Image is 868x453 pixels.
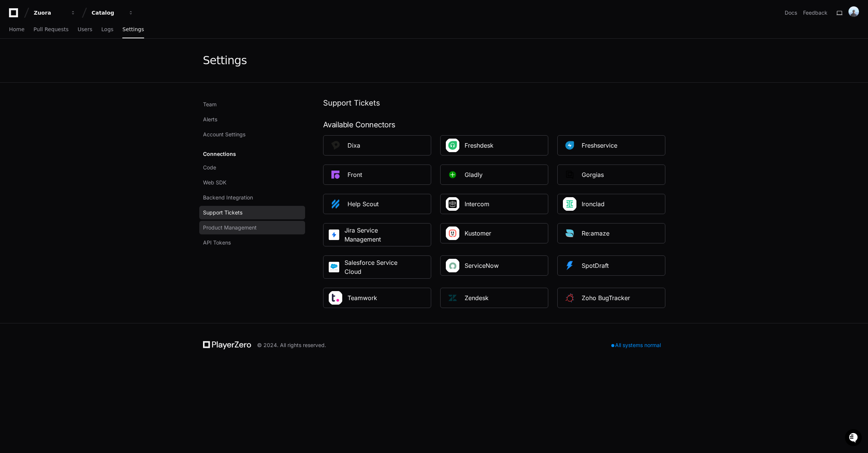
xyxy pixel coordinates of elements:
[9,27,24,32] span: Home
[328,290,343,305] img: Teamwork_Square_Logo.png
[344,226,402,244] div: Jira Service Management
[203,131,245,138] span: Account Settings
[33,27,68,32] span: Pull Requests
[203,101,217,108] span: Team
[203,179,226,186] span: Web SDK
[323,120,665,129] div: Available Connectors
[445,258,460,273] img: ServiceNow_Square_Logo.png
[465,170,483,179] div: Gladly
[562,226,577,241] img: Platformre_amaze_square.png
[562,167,577,182] img: PlatformGorgias_square.png
[328,261,340,273] img: Salesforce_service_cloud.png
[348,141,360,150] div: Dixa
[101,27,113,32] span: Logs
[203,116,217,123] span: Alerts
[203,54,247,67] div: Settings
[199,206,305,219] a: Support Tickets
[199,191,305,204] a: Backend Integration
[607,340,665,350] div: All systems normal
[844,428,864,448] iframe: Open customer support
[582,170,604,179] div: Gorgias
[128,58,137,67] button: Start new chat
[26,63,98,69] div: We're offline, we'll be back soon
[328,229,340,241] img: Jira_Service_Management.jpg
[328,138,343,153] img: PlatformDixa_square.png
[92,9,124,17] div: Catalog
[348,199,379,208] div: Help Scout
[445,138,460,153] img: Freshdesk_Square_Logo.jpeg
[562,196,577,211] img: IronClad_Square.png
[203,164,216,171] span: Code
[8,30,137,42] div: Welcome
[199,113,305,126] a: Alerts
[34,9,66,17] div: Zuora
[203,239,231,246] span: API Tokens
[257,341,326,349] div: © 2024. All rights reserved.
[562,258,577,273] img: Platformspotdraft_square.png
[785,9,797,17] a: Docs
[203,209,242,216] span: Support Tickets
[26,56,123,63] div: Start new chat
[89,6,137,20] button: Catalog
[848,6,859,17] img: ACg8ocJepXi-dr_qq4KGJ9OYKHjeJPqnPGRYBcXpSWq7AaGLgaTP2rc=s96-c
[33,21,68,38] a: Pull Requests
[78,27,92,32] span: Users
[445,290,460,305] img: PlatformZendesk_9qMuXiF.png
[328,196,343,211] img: PlatformHelpscout_square.png
[199,98,305,111] a: Team
[75,79,91,85] span: Pylon
[348,170,362,179] div: Front
[199,128,305,141] a: Account Settings
[344,258,402,276] div: Salesforce Service Cloud
[323,98,665,108] h1: Support Tickets
[582,199,605,208] div: Ironclad
[328,167,343,182] img: PlatformFront_square.png
[562,138,577,153] img: Platformfreshservice_square.png
[122,21,144,38] a: Settings
[8,8,23,23] img: PlayerZero
[348,293,377,302] div: Teamwork
[445,226,460,241] img: Kustomer_Square_Logo.jpeg
[465,229,491,238] div: Kustomer
[465,293,489,302] div: Zendesk
[31,6,79,20] button: Zuora
[199,161,305,174] a: Code
[78,21,92,38] a: Users
[199,176,305,189] a: Web SDK
[122,27,144,32] span: Settings
[203,194,253,201] span: Backend Integration
[465,199,489,208] div: Intercom
[101,21,113,38] a: Logs
[582,293,630,302] div: Zoho BugTracker
[199,221,305,234] a: Product Management
[582,229,609,238] div: Re:amaze
[199,236,305,249] a: API Tokens
[53,79,91,85] a: Powered byPylon
[582,141,617,150] div: Freshservice
[465,141,493,150] div: Freshdesk
[582,261,609,270] div: SpotDraft
[445,167,460,182] img: PlatformGladly.png
[465,261,499,270] div: ServiceNow
[562,290,577,305] img: ZohoBugTracker_square.png
[445,196,460,211] img: Intercom_Square_Logo_V9D2LCb.png
[9,21,24,38] a: Home
[803,9,827,17] button: Feedback
[8,56,21,69] img: 1736555170064-99ba0984-63c1-480f-8ee9-699278ef63ed
[203,224,257,231] span: Product Management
